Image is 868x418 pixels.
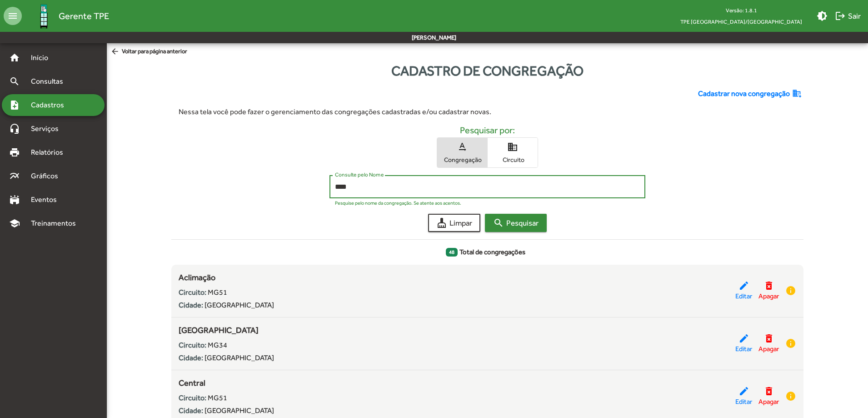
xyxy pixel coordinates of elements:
mat-icon: stadium [9,194,20,205]
span: Limpar [436,215,472,231]
span: Gerente TPE [59,9,109,23]
mat-icon: cleaning_services [436,217,447,228]
mat-icon: logout [835,10,846,21]
span: Circuito [490,156,535,164]
mat-icon: arrow_back [110,47,122,57]
span: Congregação [439,156,485,164]
mat-icon: edit [738,386,749,397]
mat-icon: delete_forever [763,333,774,344]
mat-icon: search [9,76,20,87]
span: 48 [446,248,458,257]
span: Cadastrar nova congregação [698,88,790,99]
span: Eventos [25,194,69,205]
strong: Cidade: [179,406,203,415]
button: Pesquisar [485,214,547,232]
span: Consultas [25,76,75,87]
span: Relatórios [25,147,75,158]
strong: Circuito: [179,393,206,402]
span: Treinamentos [25,218,87,229]
span: Apagar [758,397,779,407]
mat-icon: edit [738,333,749,344]
span: Apagar [758,291,779,302]
img: Logo [29,1,59,31]
span: [GEOGRAPHIC_DATA] [205,353,274,362]
span: [GEOGRAPHIC_DATA] [179,325,259,335]
mat-icon: delete_forever [763,280,774,291]
span: Sair [835,8,861,24]
mat-icon: info [785,391,796,402]
span: [GEOGRAPHIC_DATA] [205,406,274,415]
mat-icon: note_add [9,100,20,111]
button: Circuito [488,138,538,167]
div: Nessa tela você pode fazer o gerenciamento das congregações cadastradas e/ou cadastrar novas. [179,106,797,117]
mat-icon: brightness_medium [817,10,828,21]
h5: Pesquisar por: [179,125,797,136]
strong: Circuito: [179,341,206,349]
span: [GEOGRAPHIC_DATA] [205,301,274,309]
a: Gerente TPE [22,1,109,31]
button: Sair [831,8,864,24]
mat-icon: search [493,217,504,228]
span: Gráficos [25,171,70,181]
span: Editar [735,291,752,302]
mat-icon: school [9,218,20,229]
strong: Cidade: [179,353,203,362]
mat-icon: info [785,285,796,296]
strong: Circuito: [179,288,206,297]
mat-icon: headset_mic [9,123,20,134]
span: Início [25,52,61,63]
span: Cadastros [25,100,76,111]
mat-hint: Pesquise pelo nome da congregação. Se atente aos acentos. [335,200,461,206]
mat-icon: edit [738,280,749,291]
button: Congregação [437,138,487,167]
span: Voltar para página anterior [110,47,187,57]
span: Total de congregações [446,247,529,257]
mat-icon: info [785,338,796,349]
button: Limpar [428,214,480,232]
mat-icon: multiline_chart [9,171,20,181]
span: Pesquisar [493,215,539,231]
mat-icon: delete_forever [763,386,774,397]
mat-icon: domain [507,141,518,152]
mat-icon: domain_add [792,89,803,99]
span: Central [179,378,205,388]
span: Editar [735,344,752,354]
span: Aclimação [179,272,215,282]
span: TPE [GEOGRAPHIC_DATA]/[GEOGRAPHIC_DATA] [673,16,809,27]
mat-icon: text_rotation_none [457,141,468,152]
div: Versão: 1.8.1 [673,5,809,16]
span: MG51 [208,288,227,297]
span: MG51 [208,393,227,402]
strong: Cidade: [179,301,203,309]
span: Apagar [758,344,779,354]
mat-icon: print [9,147,20,158]
span: Editar [735,397,752,407]
span: MG34 [208,341,227,349]
span: Serviços [25,123,71,134]
mat-icon: menu [4,7,22,25]
div: Cadastro de congregação [107,60,868,81]
mat-icon: home [9,52,20,63]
